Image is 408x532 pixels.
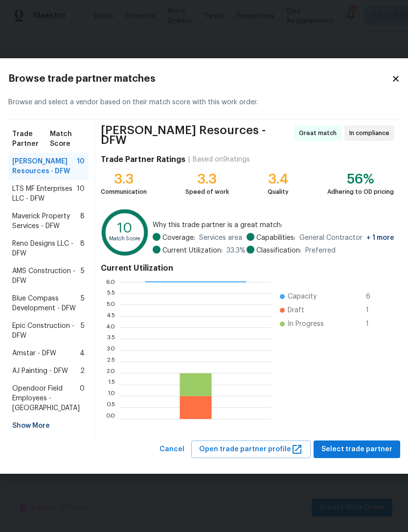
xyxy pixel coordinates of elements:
div: Quality [268,187,289,197]
text: 1.5 [108,382,115,388]
span: LTS MF Enterprises LLC - DFW [12,184,77,204]
span: 5 [81,321,85,341]
span: Epic Construction - DFW [12,321,81,341]
text: 0.0 [106,416,115,422]
span: 0 [80,384,85,413]
span: Capabilities: [256,233,295,243]
text: 3.5 [107,336,115,342]
div: 56% [327,174,394,184]
div: 3.3 [185,174,229,184]
text: 10 [117,222,132,235]
h4: Current Utilization [101,263,394,273]
span: In Progress [288,319,324,329]
span: AMS Construction - DFW [12,266,81,286]
span: Blue Compass Development - DFW [12,294,81,313]
span: Services area [199,233,242,243]
div: Adhering to OD pricing [327,187,394,197]
span: Classification: [256,246,301,255]
span: Trade Partner [12,129,50,149]
text: 5.5 [107,290,115,296]
span: Reno Designs LLC - DFW [12,239,80,258]
span: 1 [366,319,382,329]
span: Amstar - DFW [12,348,56,358]
span: Coverage: [162,233,195,243]
span: 33.3 % [227,246,246,255]
span: 4 [80,348,85,358]
div: Communication [101,187,147,197]
div: | [185,155,193,164]
span: 6 [366,292,382,301]
text: 0.5 [106,405,115,411]
span: [PERSON_NAME] Resources - DFW [101,125,291,145]
span: 5 [81,294,85,313]
span: 8 [80,239,85,258]
text: 4.0 [106,324,115,330]
button: Select trade partner [314,440,400,459]
text: 1.0 [107,393,115,399]
text: 4.5 [106,313,115,319]
div: Speed of work [185,187,229,197]
span: 10 [77,157,85,176]
span: Match Score [50,129,84,149]
span: 2 [80,366,85,376]
span: Cancel [159,443,184,456]
span: + 1 more [366,234,394,241]
span: Preferred [305,246,336,255]
text: Match Score [109,236,140,242]
span: 10 [77,184,85,204]
span: Opendoor Field Employees - [GEOGRAPHIC_DATA] [12,384,80,413]
span: 5 [81,266,85,286]
span: Select trade partner [321,443,392,456]
span: [PERSON_NAME] Resources - DFW [12,157,77,176]
div: Browse and select a vendor based on their match score with this work order. [8,86,400,119]
span: In compliance [349,128,393,138]
span: Maverick Property Services - DFW [12,211,80,231]
h4: Trade Partner Ratings [101,155,185,164]
span: Capacity [288,292,317,301]
div: Show More [8,417,89,435]
div: Based on 9 ratings [193,155,250,164]
span: Open trade partner profile [199,443,303,456]
text: 2.0 [106,370,115,376]
span: Why this trade partner is a great match: [153,220,394,230]
div: 3.3 [101,174,147,184]
span: AJ Painting - DFW [12,366,68,376]
span: Draft [288,305,304,315]
text: 5.0 [106,302,115,308]
text: 2.5 [107,359,115,365]
div: 3.4 [268,174,289,184]
span: 8 [80,211,85,231]
text: 6.0 [106,279,115,285]
span: Great match [299,128,340,138]
button: Open trade partner profile [191,440,311,459]
h2: Browse trade partner matches [8,74,391,84]
button: Cancel [156,440,188,459]
span: General Contractor [299,233,394,243]
span: 1 [366,305,382,315]
span: Current Utilization: [162,246,223,255]
text: 3.0 [106,347,115,353]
